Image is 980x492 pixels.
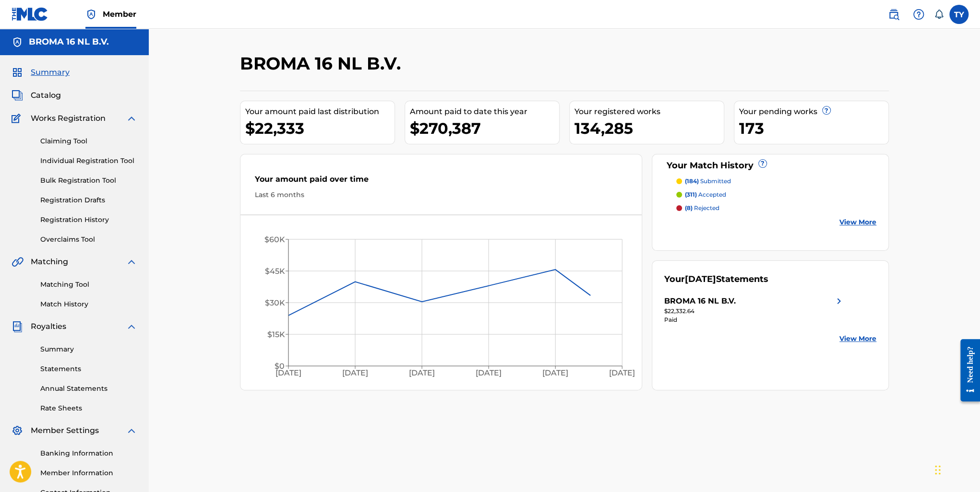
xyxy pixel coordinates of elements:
[31,67,70,78] span: Summary
[610,368,635,377] tspan: [DATE]
[739,106,888,117] div: Your pending works
[676,177,877,186] a: (184) submitted
[888,9,899,20] img: search
[40,403,137,413] a: Rate Sheets
[265,298,285,307] tspan: $30K
[126,425,137,436] img: expand
[12,7,48,21] img: MLC Logo
[935,456,941,484] div: Перетащить
[12,36,23,48] img: Accounts
[574,117,724,139] div: 134,285
[676,204,877,212] a: (8) rejected
[126,256,137,268] img: expand
[40,195,137,205] a: Registration Drafts
[275,362,285,371] tspan: $0
[932,446,980,492] iframe: Chat Widget
[476,368,502,377] tspan: [DATE]
[685,177,731,186] p: submitted
[685,190,726,199] p: accepted
[245,117,394,139] div: $22,333
[255,174,627,190] div: Your amount paid over time
[40,136,137,146] a: Claiming Tool
[833,295,845,307] img: right chevron icon
[410,117,559,139] div: $270,387
[410,106,559,117] div: Amount paid to date this year
[31,256,68,268] span: Matching
[685,191,697,198] span: (311)
[31,113,106,124] span: Works Registration
[40,234,137,245] a: Overclaims Tool
[12,90,23,101] img: Catalog
[409,368,435,377] tspan: [DATE]
[932,446,980,492] div: Виджет чата
[240,53,406,74] h2: BROMA 16 NL B.V.
[103,9,136,20] span: Member
[40,344,137,354] a: Summary
[934,10,944,19] div: Notifications
[275,368,301,377] tspan: [DATE]
[676,190,877,199] a: (311) accepted
[267,330,285,339] tspan: $15K
[664,295,736,307] div: BROMA 16 NL B.V.
[823,106,830,114] span: ?
[40,448,137,458] a: Banking Information
[664,295,845,324] a: BROMA 16 NL B.V.right chevron icon$22,332.64Paid
[664,316,845,324] div: Paid
[40,215,137,225] a: Registration History
[126,321,137,332] img: expand
[40,280,137,290] a: Matching Tool
[126,113,137,124] img: expand
[574,106,724,117] div: Your registered works
[31,90,61,101] span: Catalog
[12,321,23,332] img: Royalties
[759,160,766,167] span: ?
[12,67,70,78] a: SummarySummary
[685,204,719,212] p: rejected
[40,299,137,309] a: Match History
[264,235,285,244] tspan: $60K
[40,468,137,478] a: Member Information
[949,5,968,24] div: User Menu
[40,156,137,166] a: Individual Registration Tool
[664,307,845,316] div: $22,332.64
[29,36,109,47] h5: BROMA 16 NL B.V.
[40,364,137,374] a: Statements
[685,274,716,284] span: [DATE]
[40,176,137,186] a: Bulk Registration Tool
[12,425,23,436] img: Member Settings
[255,190,627,200] div: Last 6 months
[685,204,693,211] span: (8)
[909,5,928,24] div: Help
[913,9,924,20] img: help
[839,217,876,227] a: View More
[12,256,24,268] img: Matching
[12,113,24,124] img: Works Registration
[839,334,876,344] a: View More
[739,117,888,139] div: 173
[664,273,768,286] div: Your Statements
[542,368,568,377] tspan: [DATE]
[85,9,97,20] img: Top Rightsholder
[40,384,137,394] a: Annual Statements
[342,368,368,377] tspan: [DATE]
[31,321,66,332] span: Royalties
[953,331,980,409] iframe: Resource Center
[245,106,394,117] div: Your amount paid last distribution
[31,425,99,436] span: Member Settings
[685,177,699,185] span: (184)
[884,5,903,24] a: Public Search
[12,90,61,101] a: CatalogCatalog
[664,159,877,172] div: Your Match History
[12,67,23,78] img: Summary
[265,267,285,276] tspan: $45K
